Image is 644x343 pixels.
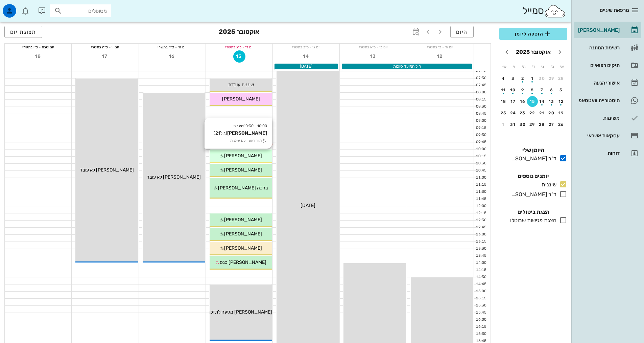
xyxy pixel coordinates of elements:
[536,119,547,130] button: 28
[507,216,556,225] div: הצגת פגישות שבוטלו
[456,29,468,35] span: היום
[147,174,201,180] span: [PERSON_NAME] לא עובד
[517,76,528,81] div: 2
[546,73,557,84] button: 29
[300,53,312,59] span: 14
[474,90,488,95] div: 08:00
[474,168,488,174] div: 10:45
[517,111,528,115] div: 23
[32,50,44,63] button: 18
[577,80,620,86] div: אישורי הגעה
[527,119,538,130] button: 29
[99,50,111,63] button: 17
[574,145,641,161] a: דוחות
[367,53,379,59] span: 13
[546,85,557,95] button: 6
[474,132,488,138] div: 09:30
[556,122,567,127] div: 26
[574,40,641,56] a: רשימת המתנה
[556,111,567,115] div: 19
[546,108,557,118] button: 20
[499,28,567,40] button: הוספה ליומן
[548,61,557,72] th: ב׳
[508,99,519,104] div: 17
[527,76,538,81] div: 1
[517,73,528,84] button: 2
[574,110,641,126] a: משימות
[499,172,567,180] h4: יומנים נוספים
[522,4,566,18] div: סמייל
[577,115,620,121] div: משימות
[474,303,488,308] div: 15:30
[367,50,379,63] button: 13
[474,83,488,88] div: 07:45
[224,217,262,223] span: [PERSON_NAME]
[546,88,557,92] div: 6
[556,73,567,84] button: 28
[536,99,547,104] div: 14
[222,96,260,102] span: [PERSON_NAME]
[450,26,474,38] button: היום
[474,310,488,316] div: 15:45
[474,296,488,301] div: 15:15
[474,97,488,102] div: 08:15
[508,111,519,115] div: 24
[220,259,266,265] span: [PERSON_NAME] כנס
[5,44,71,50] div: יום שבת - כ״ו בתשרי
[499,146,567,154] h4: היומן שלי
[474,68,488,74] div: 07:15
[474,274,488,280] div: 14:30
[546,119,557,130] button: 27
[556,108,567,118] button: 19
[224,167,262,173] span: [PERSON_NAME]
[517,108,528,118] button: 23
[577,45,620,50] div: רשימת המתנה
[474,253,488,259] div: 13:45
[154,309,272,315] span: [PERSON_NAME] מגיעה לתזכר את יום חמישי ולבדוק הודעות
[574,92,641,109] a: היסטוריית וואטסאפ
[498,88,509,92] div: 11
[508,73,519,84] button: 3
[529,61,538,72] th: ד׳
[474,260,488,266] div: 14:00
[474,267,488,273] div: 14:15
[508,108,519,118] button: 24
[224,153,262,159] span: [PERSON_NAME]
[577,27,620,33] div: [PERSON_NAME]
[519,61,528,72] th: ה׳
[499,208,567,216] h4: הצגת ביטולים
[224,245,262,251] span: [PERSON_NAME]
[474,232,488,237] div: 13:00
[517,85,528,95] button: 9
[508,85,519,95] button: 10
[474,203,488,209] div: 12:00
[508,119,519,130] button: 31
[434,50,446,63] button: 12
[10,29,37,35] span: תצוגת יום
[206,44,272,50] div: יום ד׳ - כ״ג בתשרי
[474,210,488,216] div: 12:15
[508,96,519,107] button: 17
[474,324,488,330] div: 16:15
[393,64,421,69] span: חול המועד סוכות
[539,181,556,189] div: שיננית
[72,44,138,50] div: יום ו׳ - כ״ה בתשרי
[527,122,538,127] div: 29
[474,239,488,245] div: 13:15
[556,96,567,107] button: 12
[219,26,259,39] h3: אוקטובר 2025
[301,203,315,208] span: [DATE]
[527,99,538,104] div: 15
[527,111,538,115] div: 22
[20,5,24,9] span: תג
[574,128,641,144] a: עסקאות אשראי
[517,96,528,107] button: 16
[539,61,547,72] th: ג׳
[509,61,518,72] th: ו׳
[474,111,488,117] div: 08:45
[233,50,245,63] button: 15
[498,85,509,95] button: 11
[474,196,488,202] div: 11:45
[546,96,557,107] button: 13
[577,151,620,156] div: דוחות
